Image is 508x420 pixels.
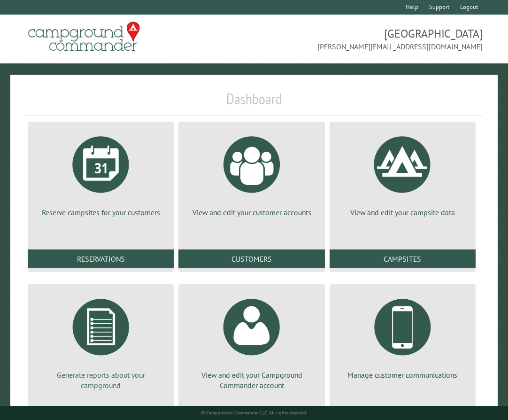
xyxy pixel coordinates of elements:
a: Reserve campsites for your customers [39,129,162,218]
p: Reserve campsites for your customers [39,207,162,218]
a: View and edit your Campground Commander account [190,292,313,391]
img: Campground Commander [25,18,143,55]
a: Customers [178,249,324,268]
h1: Dashboard [25,90,483,116]
p: View and edit your customer accounts [190,207,313,218]
a: View and edit your campsite data [341,129,464,218]
small: © Campground Commander LLC. All rights reserved. [201,410,307,416]
p: View and edit your Campground Commander account [190,370,313,391]
p: View and edit your campsite data [341,207,464,218]
a: Generate reports about your campground [39,292,162,391]
a: Campsites [330,249,476,268]
span: [GEOGRAPHIC_DATA] [PERSON_NAME][EMAIL_ADDRESS][DOMAIN_NAME] [254,26,483,52]
a: Manage customer communications [341,292,464,380]
p: Manage customer communications [341,370,464,380]
a: View and edit your customer accounts [190,129,313,218]
a: Reservations [28,249,174,268]
p: Generate reports about your campground [39,370,162,391]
